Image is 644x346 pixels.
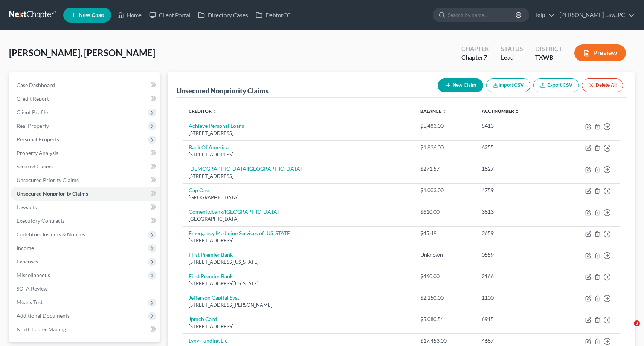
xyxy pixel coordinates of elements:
div: 8413 [482,122,549,130]
div: 4759 [482,187,549,194]
div: 1100 [482,294,549,302]
div: [STREET_ADDRESS][PERSON_NAME] [189,302,408,309]
a: SOFA Review [11,282,160,295]
i: unfold_more [212,109,217,114]
a: Comenitybank/[GEOGRAPHIC_DATA] [189,208,279,215]
span: Personal Property [17,136,60,142]
input: Search by name... [448,8,517,22]
div: $5,080.54 [420,315,470,323]
button: Preview [574,44,626,61]
div: $460.00 [420,273,470,280]
a: [PERSON_NAME] Law, PC [555,8,635,22]
a: Help [530,8,555,22]
a: Credit Report [11,92,160,106]
a: Achieve Personal Loans [189,122,244,129]
span: NextChapter Mailing [17,326,66,332]
span: Expenses [17,258,38,265]
a: DebtorCC [252,8,295,22]
div: $1,003.00 [420,187,470,194]
a: Lawsuits [11,201,160,214]
a: Cap One [189,187,209,193]
a: NextChapter Mailing [11,323,160,336]
a: Home [113,8,145,22]
div: 0559 [482,251,549,259]
div: $1,836.00 [420,144,470,151]
div: 2166 [482,273,549,280]
div: $5,483.00 [420,122,470,130]
div: Unknown [420,251,470,259]
a: Client Portal [145,8,194,22]
a: First Premier Bank [189,251,233,258]
div: 3659 [482,230,549,237]
div: [STREET_ADDRESS][US_STATE] [189,280,408,287]
span: Case Dashboard [17,82,55,88]
a: Jefferson Capital Syst [189,294,239,301]
span: New Case [79,12,104,18]
span: Codebtors Insiders & Notices [17,231,85,237]
span: Unsecured Nonpriority Claims [17,190,88,197]
button: Delete All [582,78,623,92]
i: unfold_more [515,109,519,114]
div: Chapter [461,53,489,62]
iframe: Intercom live chat [618,320,636,338]
span: Real Property [17,122,49,129]
span: SOFA Review [17,285,48,292]
div: 3813 [482,208,549,216]
div: 4687 [482,337,549,344]
a: Unsecured Priority Claims [11,173,160,187]
button: New Claim [438,78,483,92]
div: [STREET_ADDRESS] [189,130,408,137]
a: Unsecured Nonpriority Claims [11,187,160,201]
span: Income [17,245,34,251]
a: Directory Cases [194,8,252,22]
div: [STREET_ADDRESS] [189,173,408,180]
div: 6255 [482,144,549,151]
span: Means Test [17,299,43,305]
a: Property Analysis [11,146,160,160]
button: Import CSV [486,78,530,92]
span: Miscellaneous [17,272,50,278]
div: TXWB [535,53,562,62]
a: Case Dashboard [11,78,160,92]
i: unfold_more [442,109,447,114]
a: Acct Number unfold_more [482,108,519,114]
span: [PERSON_NAME], [PERSON_NAME] [9,47,155,58]
a: Export CSV [533,78,579,92]
span: 3 [634,320,640,326]
a: Jpmcb Card [189,316,217,322]
span: Credit Report [17,95,49,102]
div: Unsecured Nonpriority Claims [177,86,269,95]
div: [STREET_ADDRESS][US_STATE] [189,259,408,266]
div: [STREET_ADDRESS] [189,237,408,244]
div: Lead [501,53,523,62]
span: Unsecured Priority Claims [17,177,79,183]
div: [STREET_ADDRESS] [189,151,408,158]
a: Secured Claims [11,160,160,173]
div: $45.49 [420,230,470,237]
div: 6915 [482,315,549,323]
div: [STREET_ADDRESS] [189,323,408,330]
span: Executory Contracts [17,217,65,224]
a: [DEMOGRAPHIC_DATA][GEOGRAPHIC_DATA] [189,165,302,172]
div: Status [501,44,523,53]
a: Bank Of America [189,144,229,150]
a: Executory Contracts [11,214,160,228]
span: 7 [484,54,487,61]
span: Lawsuits [17,204,37,210]
div: [GEOGRAPHIC_DATA] [189,194,408,201]
a: Lvnv Funding Llc [189,337,227,344]
div: District [535,44,562,53]
div: Chapter [461,44,489,53]
div: $2,150.00 [420,294,470,302]
div: $17,453.00 [420,337,470,344]
span: Secured Claims [17,163,53,170]
a: Creditor unfold_more [189,108,217,114]
a: First Premier Bank [189,273,233,279]
span: Additional Documents [17,312,70,319]
div: [GEOGRAPHIC_DATA] [189,216,408,223]
span: Client Profile [17,109,48,115]
a: Emergency Medicine Services of [US_STATE] [189,230,291,236]
span: Property Analysis [17,150,58,156]
div: $271.57 [420,165,470,173]
div: 1827 [482,165,549,173]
